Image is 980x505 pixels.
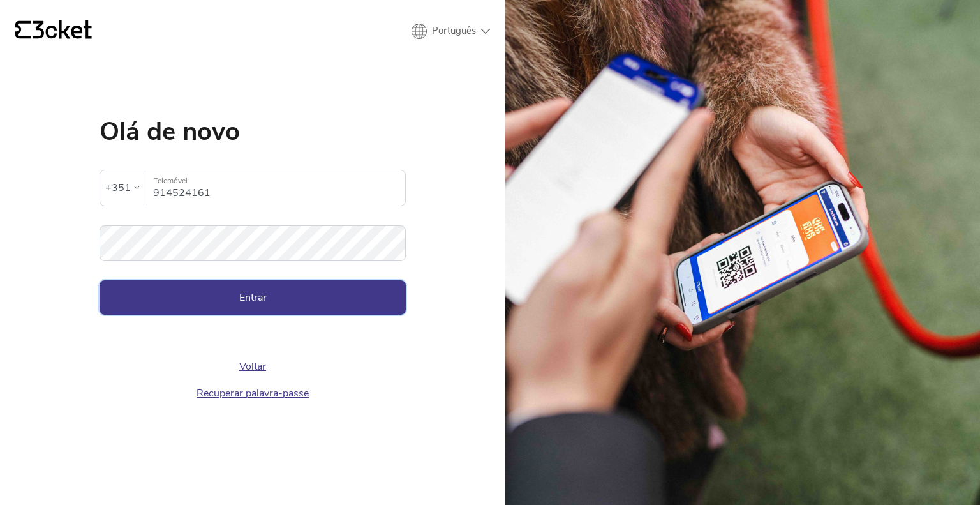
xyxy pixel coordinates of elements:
[100,119,406,144] h1: Olá de novo
[15,20,92,42] a: {' '}
[239,359,266,373] a: Voltar
[145,170,405,192] label: Telemóvel
[100,280,406,315] button: Entrar
[100,225,406,246] label: Palavra-passe
[15,21,31,39] g: {' '}
[105,178,131,197] div: +351
[197,386,309,400] a: Recuperar palavra-passe
[153,170,405,206] input: Telemóvel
